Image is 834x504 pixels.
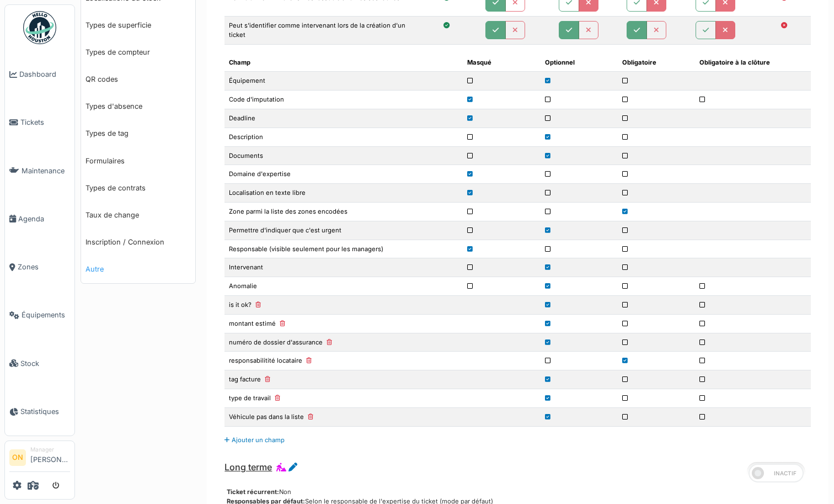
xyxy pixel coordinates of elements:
td: tag facture [224,370,463,389]
th: Obligatoire à la clôture [695,54,811,72]
td: Peut s'identifier comme intervenant lors de la création d'un ticket [224,17,420,45]
td: Localisation en texte libre [224,184,463,203]
a: Agenda [5,195,74,243]
span: Ticket récurrent: [227,488,279,496]
td: Documents [224,146,463,165]
a: Tickets [5,98,74,146]
th: Masqué [463,54,540,72]
span: Dashboard [19,69,70,79]
div: Non [227,487,811,497]
a: Types de tag [81,120,195,147]
a: Ajouter un champ [224,436,285,444]
li: [PERSON_NAME] [30,445,70,469]
td: montant estimé [224,314,463,333]
td: Équipement [224,72,463,91]
span: Agenda [18,214,70,224]
a: Dashboard [5,50,74,98]
span: Tickets [20,117,70,128]
td: Deadline [224,109,463,128]
td: Code d'imputation [224,91,463,109]
a: Taux de change [81,201,195,229]
span: Long terme [224,461,272,473]
div: Manager [30,445,70,454]
span: Équipements [22,310,70,320]
td: Responsable (visible seulement pour les managers) [224,240,463,258]
li: ON [9,449,26,466]
td: Permettre d'indiquer que c'est urgent [224,221,463,240]
a: Maintenance [5,147,74,195]
th: Optionnel [541,54,618,72]
span: Zones [18,262,70,272]
a: Stock [5,339,74,388]
a: Statistiques [5,388,74,436]
td: numéro de dossier d'assurance [224,333,463,352]
td: Intervenant [224,258,463,277]
td: is it ok? [224,296,463,315]
th: Obligatoire [618,54,695,72]
span: Stock [20,358,70,369]
a: Zones [5,243,74,291]
a: ON Manager[PERSON_NAME] [9,445,70,472]
a: Équipements [5,291,74,339]
a: Formulaires [81,147,195,174]
td: responsabilitité locataire [224,352,463,370]
span: Statistiques [20,406,70,417]
a: Types de contrats [81,174,195,201]
a: Types d'absence [81,93,195,120]
a: Autre [81,256,195,283]
td: Zone parmi la liste des zones encodées [224,203,463,221]
td: Domaine d'expertise [224,165,463,184]
a: Inscription / Connexion [81,229,195,256]
img: Badge_color-CXgf-gQk.svg [23,11,56,44]
td: Véhicule pas dans la liste [224,407,463,426]
span: Maintenance [22,166,70,176]
a: Types de compteur [81,39,195,66]
a: Types de superficie [81,12,195,39]
td: Description [224,128,463,146]
th: Champ [224,54,463,72]
td: Anomalie [224,277,463,296]
a: QR codes [81,66,195,93]
td: type de travail [224,389,463,408]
